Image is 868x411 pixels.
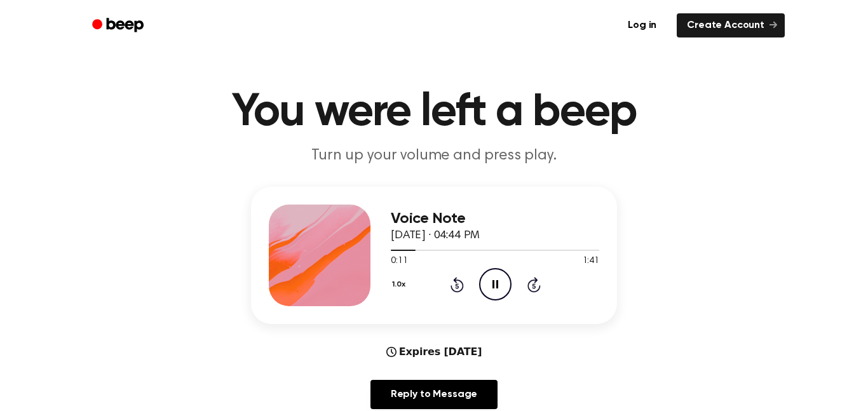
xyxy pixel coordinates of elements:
[391,210,599,227] h3: Voice Note
[583,255,599,268] span: 1:41
[391,274,410,295] button: 1.0x
[677,13,785,37] a: Create Account
[83,13,155,38] a: Beep
[615,11,669,40] a: Log in
[190,145,678,166] p: Turn up your volume and press play.
[391,230,480,241] span: [DATE] · 04:44 PM
[370,380,498,409] a: Reply to Message
[391,255,407,268] span: 0:11
[109,90,759,135] h1: You were left a beep
[386,344,482,360] div: Expires [DATE]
